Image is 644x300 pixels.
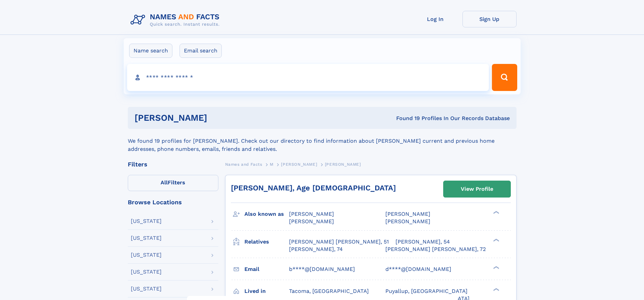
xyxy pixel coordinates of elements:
div: [US_STATE] [131,235,162,241]
a: [PERSON_NAME] [281,160,317,168]
div: [US_STATE] [131,252,162,258]
div: [US_STATE] [131,269,162,275]
a: [PERSON_NAME] [PERSON_NAME], 51 [289,238,389,246]
span: [PERSON_NAME] [289,218,334,225]
h3: Also known as [244,208,289,220]
div: We found 19 profiles for [PERSON_NAME]. Check out our directory to find information about [PERSON... [128,129,517,153]
a: M [270,160,273,168]
span: [PERSON_NAME] [385,218,430,225]
span: [PERSON_NAME] [289,211,334,217]
label: Name search [129,44,172,58]
span: Puyallup, [GEOGRAPHIC_DATA] [385,288,468,294]
div: [US_STATE] [131,286,162,292]
h1: [PERSON_NAME] [135,114,302,122]
a: [PERSON_NAME], 54 [396,238,450,246]
h3: Relatives [244,236,289,248]
a: Names and Facts [225,160,262,168]
label: Filters [128,175,218,191]
a: Sign Up [462,11,517,27]
input: search input [127,64,489,91]
div: ❯ [492,287,500,292]
span: [PERSON_NAME] [325,162,361,167]
a: [PERSON_NAME], Age [DEMOGRAPHIC_DATA] [231,184,396,192]
a: View Profile [444,181,510,197]
div: Browse Locations [128,199,218,205]
label: Email search [180,44,222,58]
a: Log In [408,11,462,27]
h3: Lived in [244,285,289,297]
a: [PERSON_NAME] [PERSON_NAME], 72 [385,246,486,253]
span: [PERSON_NAME] [385,211,430,217]
div: View Profile [461,181,493,197]
span: All [161,179,168,186]
div: ❯ [492,238,500,242]
span: Tacoma, [GEOGRAPHIC_DATA] [289,288,369,294]
div: ❯ [492,265,500,270]
div: Found 19 Profiles In Our Records Database [302,115,510,122]
h3: Email [244,263,289,275]
div: Filters [128,161,218,167]
div: ❯ [492,210,500,215]
img: Logo Names and Facts [128,11,225,29]
span: M [270,162,273,167]
span: [PERSON_NAME] [281,162,317,167]
div: [US_STATE] [131,218,162,224]
a: [PERSON_NAME], 74 [289,246,343,253]
button: Search Button [492,64,517,91]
